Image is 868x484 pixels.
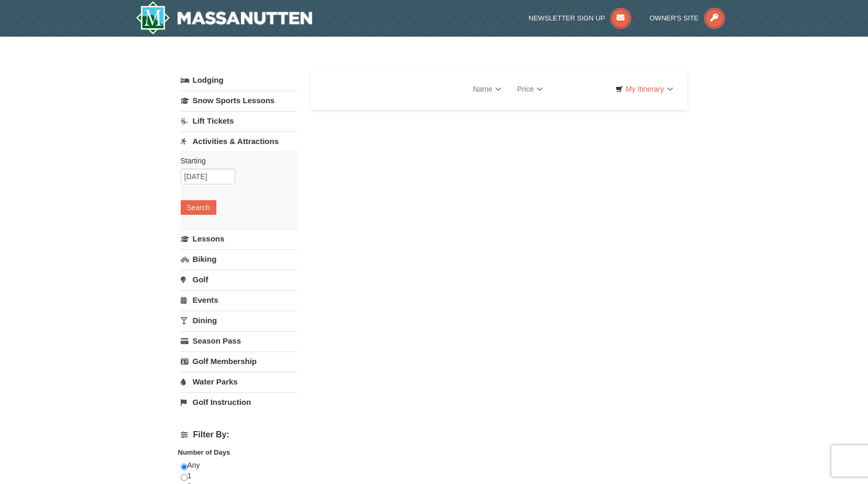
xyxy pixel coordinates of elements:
button: Search [181,200,216,215]
a: Golf Instruction [181,392,298,412]
a: Season Pass [181,331,298,350]
a: Lodging [181,71,298,90]
label: Starting [181,156,290,166]
a: Price [509,79,551,100]
a: Name [465,79,509,100]
a: Owner's Site [650,14,725,22]
a: Dining [181,311,298,330]
a: Biking [181,249,298,269]
a: Water Parks [181,372,298,391]
a: Events [181,290,298,310]
span: Owner's Site [650,14,699,22]
a: Golf Membership [181,351,298,371]
strong: Number of Days [178,448,230,456]
a: Golf [181,270,298,289]
a: Activities & Attractions [181,131,298,151]
a: Newsletter Sign Up [529,14,631,22]
a: My Itinerary [609,81,679,97]
a: Massanutten Resort [136,1,313,35]
h4: Filter By: [181,430,298,439]
a: Snow Sports Lessons [181,91,298,110]
a: Lessons [181,229,298,248]
span: Newsletter Sign Up [529,14,605,22]
a: Lift Tickets [181,111,298,130]
img: Massanutten Resort Logo [136,1,313,35]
